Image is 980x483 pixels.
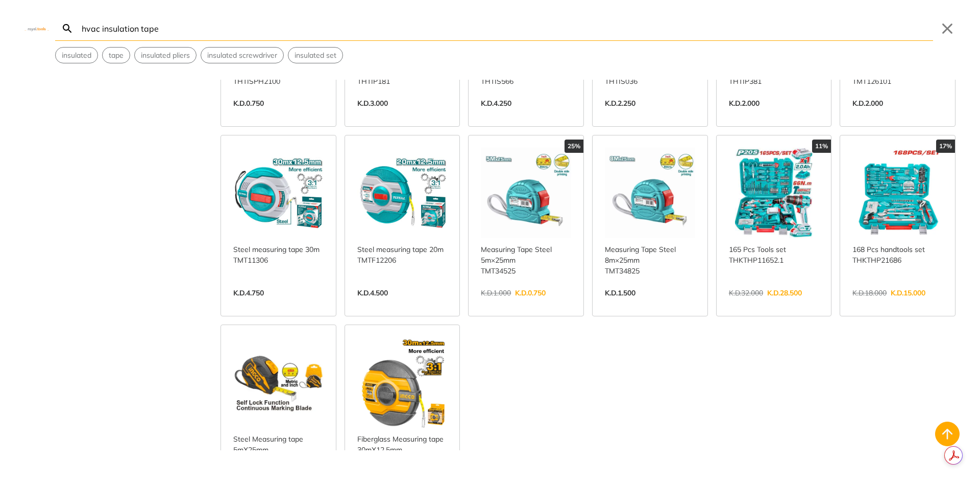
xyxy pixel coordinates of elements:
[288,48,342,63] button: Select suggestion: insulated set
[565,140,583,153] div: 25%
[207,50,277,61] span: insulated screwdriver
[61,22,73,35] svg: Search
[135,48,196,63] button: Select suggestion: insulated pliers
[56,48,97,63] button: Select suggestion: insulated
[288,47,343,63] div: Suggestion: insulated set
[939,20,955,37] button: Close
[134,47,197,63] div: Suggestion: insulated pliers
[295,50,336,61] span: insulated set
[936,140,955,153] div: 17%
[935,422,960,446] button: Back to top
[24,26,49,31] img: Close
[201,47,284,63] div: Suggestion: insulated screwdriver
[109,50,124,61] span: tape
[201,48,283,63] button: Select suggestion: insulated screwdriver
[141,50,190,61] span: insulated pliers
[939,426,955,442] svg: Back to top
[103,48,130,63] button: Select suggestion: tape
[62,50,91,61] span: insulated
[812,140,831,153] div: 11%
[102,47,130,63] div: Suggestion: tape
[55,47,98,63] div: Suggestion: insulated
[80,16,933,40] input: Search…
